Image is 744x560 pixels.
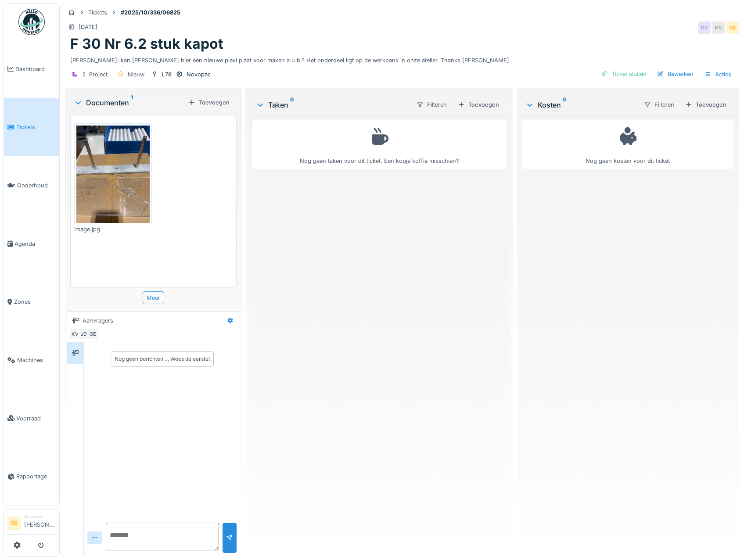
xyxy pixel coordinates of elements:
[525,100,636,110] div: Kosten
[682,99,730,111] div: Toevoegen
[14,298,56,306] span: Zones
[528,124,728,165] div: Nog geen kosten voor dit ticket
[698,22,711,34] div: KV
[162,70,172,79] div: L78
[86,328,99,340] div: GE
[4,98,59,157] a: Tickets
[74,225,152,233] div: image.jpg
[654,68,697,80] div: Bewerken
[4,273,59,331] a: Zones
[290,100,294,110] sup: 0
[454,99,503,111] div: Toevoegen
[78,328,90,340] div: JD
[69,328,81,340] div: KV
[413,98,451,111] div: Filteren
[88,8,107,17] div: Tickets
[4,448,59,506] a: Rapportage
[4,331,59,389] a: Machines
[70,36,223,52] h1: F 30 Nr 6.2 stuk kapot
[256,100,409,110] div: Taken
[83,316,113,325] div: Aanvragers
[16,414,56,423] span: Voorraad
[117,8,184,17] strong: #2025/10/336/06825
[17,181,56,190] span: Onderhoud
[14,240,56,248] span: Agenda
[4,389,59,448] a: Voorraad
[4,215,59,273] a: Agenda
[7,517,21,530] li: SB
[15,65,56,73] span: Dashboard
[701,68,735,81] div: Acties
[24,513,56,532] li: [PERSON_NAME]
[79,23,97,31] div: [DATE]
[115,355,210,363] div: Nog geen berichten … Wees de eerste!
[7,513,56,535] a: SB Manager[PERSON_NAME]
[76,126,150,223] img: py8xlh3uzaz67tdizpua26hjtsat
[17,356,56,364] span: Machines
[4,156,59,215] a: Onderhoud
[258,124,500,165] div: Nog geen taken voor dit ticket. Een kopje koffie misschien?
[640,98,678,111] div: Filteren
[16,472,56,481] span: Rapportage
[82,70,108,79] div: 2. Project
[74,97,185,108] div: Documenten
[726,22,739,34] div: GE
[4,40,59,98] a: Dashboard
[16,123,56,131] span: Tickets
[597,68,650,80] div: Ticket sluiten
[143,291,164,304] div: Meer
[563,100,567,110] sup: 0
[18,9,45,35] img: Badge_color-CXgf-gQk.svg
[70,53,733,65] div: [PERSON_NAME]: kan [PERSON_NAME] hier een nieuwe plexi plaat voor maken a.u.b.? Het onderdeel lig...
[131,97,133,108] sup: 1
[24,513,56,520] div: Manager
[187,70,211,79] div: Novopac
[712,22,725,34] div: KV
[185,97,233,108] div: Toevoegen
[128,70,144,79] div: Nieuw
